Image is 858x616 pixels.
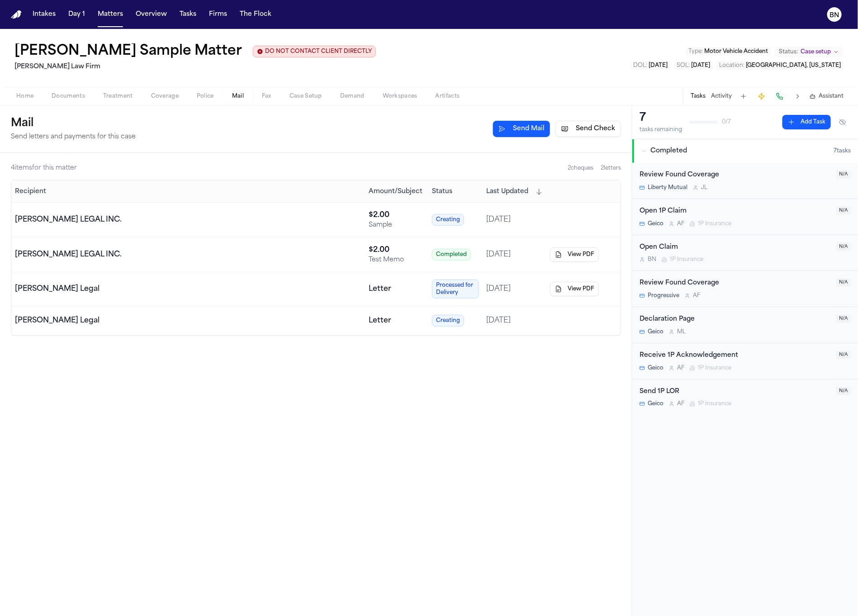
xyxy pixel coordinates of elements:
span: 1P Insurance [698,400,731,408]
span: Creating [432,315,464,327]
button: Intakes [29,6,59,23]
span: Home [16,93,33,100]
span: A F [693,292,700,299]
button: Make a Call [773,90,786,103]
span: Workspaces [383,93,417,100]
span: 2 letter s [601,165,621,172]
button: Tasks [176,6,200,23]
span: Geico [648,400,664,408]
span: Geico [648,220,664,227]
span: N/A [836,351,851,359]
span: M L [677,328,686,336]
span: N/A [836,278,851,287]
span: DOL : [633,63,647,68]
span: Motor Vehicle Accident [704,49,768,54]
div: Open 1P Claim [640,206,831,217]
span: Processed for Delivery [432,280,479,299]
span: Artifacts [436,93,460,100]
span: Liberty Mutual [648,184,687,191]
div: Send 1P LOR [640,387,831,397]
h1: Mail [11,116,136,131]
button: View PDF [550,247,599,262]
span: A F [677,400,684,408]
p: Send letters and payments for this case [11,133,136,142]
div: [PERSON_NAME] Legal [15,284,100,294]
div: [PERSON_NAME] LEGAL INC. [15,214,122,225]
a: Home [11,10,22,19]
div: $ 2.00 [369,245,425,256]
span: Geico [648,328,664,336]
button: Change status from Case setup [774,47,844,57]
span: 2 cheque s [568,165,593,172]
button: Hide completed tasks (⌘⇧H) [834,115,851,129]
button: Last Updated [486,187,543,196]
div: Open task: Send 1P LOR [632,379,858,415]
span: Status: [779,48,798,56]
span: [DATE] [649,63,668,68]
button: Edit Location: Raleigh, North Carolina [716,61,844,70]
span: Case setup [801,48,831,56]
span: Creating [432,214,464,226]
button: Edit matter name [14,43,242,60]
div: 4 item s for this matter [11,164,77,173]
button: Assistant [810,93,844,100]
button: Status [432,187,452,196]
div: 7 [640,111,682,125]
button: Tasks [691,93,706,100]
img: Finch Logo [11,10,22,19]
button: Send Mail [493,121,550,137]
button: Create Immediate Task [755,90,768,103]
a: Day 1 [65,6,89,23]
button: Matters [94,6,127,23]
span: 1P Insurance [670,256,703,263]
div: Open task: Declaration Page [632,307,858,343]
span: Fax [262,93,271,100]
span: Progressive [648,292,679,299]
div: Declaration Page [640,314,831,325]
div: Receive 1P Acknowledgement [640,351,831,361]
span: Police [197,93,214,100]
button: Completed7tasks [632,139,858,163]
div: tasks remaining [640,126,682,133]
span: Coverage [151,93,179,100]
div: Test Memo [369,256,425,265]
div: Open task: Review Found Coverage [632,163,858,199]
span: Mail [232,93,244,100]
span: 7 task s [834,147,851,155]
span: DO NOT CONTACT CLIENT DIRECTLY [265,48,372,55]
td: [DATE] [483,272,546,306]
div: Review Found Coverage [640,278,831,289]
span: Completed [650,147,687,156]
span: A F [677,365,684,372]
button: Firms [205,6,231,23]
span: Case Setup [289,93,322,100]
span: B N [648,256,656,263]
span: 1P Insurance [698,220,731,227]
span: Assistant [819,93,844,100]
div: Letter [369,284,425,294]
div: Open task: Receive 1P Acknowledgement [632,343,858,379]
span: Geico [648,365,664,372]
span: Recipient [15,187,46,196]
span: N/A [836,206,851,215]
span: 1P Insurance [698,365,731,372]
span: [DATE] [691,63,710,68]
button: View PDF [550,282,599,296]
div: Letter [369,315,425,326]
button: Edit SOL: 2027-07-01 [674,61,713,70]
td: [DATE] [483,306,546,336]
span: N/A [836,170,851,179]
div: Open task: Review Found Coverage [632,271,858,307]
span: Demand [340,93,365,100]
button: Edit Type: Motor Vehicle Accident [686,47,771,56]
div: Review Found Coverage [640,170,831,180]
div: [PERSON_NAME] Legal [15,315,100,326]
span: N/A [836,242,851,251]
button: The Flock [236,6,275,23]
td: [DATE] [483,203,546,237]
div: Open Claim [640,242,831,253]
